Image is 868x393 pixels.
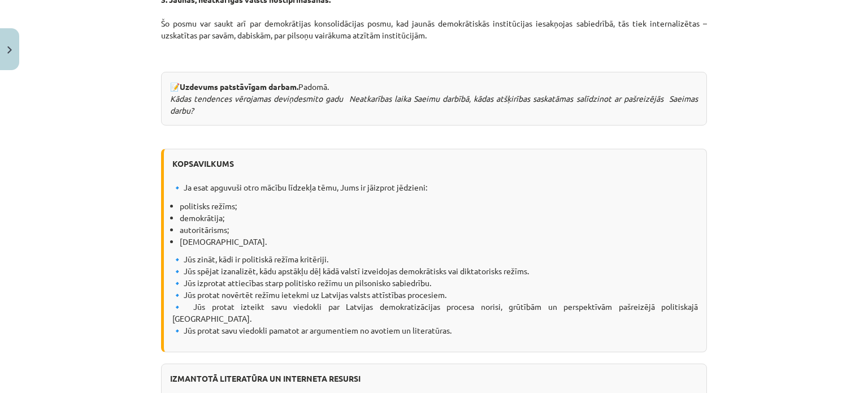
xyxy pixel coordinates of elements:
[7,46,12,54] img: icon-close-lesson-0947bae3869378f0d4975bcd49f059093ad1ed9edebbc8119c70593378902aed.svg
[180,212,698,224] li: demokrātija;
[172,158,698,193] p: 🔹 Ja esat apguvuši otro mācību līdzekļa tēmu, Jums ir jāizprot jēdzieni:
[161,72,707,126] div: Padomā.
[180,236,698,248] li: [DEMOGRAPHIC_DATA].
[180,224,698,236] li: autoritārisms;
[172,158,234,169] strong: KOPSAVILKUMS
[170,81,298,92] strong: 📝Uzdevums patstāvīgam darbam.
[172,253,698,336] p: 🔹 Jūs zināt, kādi ir politiskā režīma kritēriji. 🔹 Jūs spējat izanalizēt, kādu apstākļu dēļ kādā ...
[170,93,698,115] em: Kādas tendences vērojamas deviņdesmito gadu Neatkarības laika Saeimu darbībā, kādas atšķirības sa...
[180,200,698,212] li: politisks režīms;
[170,373,361,383] strong: IZMANTOTĀ LITERATŪRA UN INTERNETA RESURSI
